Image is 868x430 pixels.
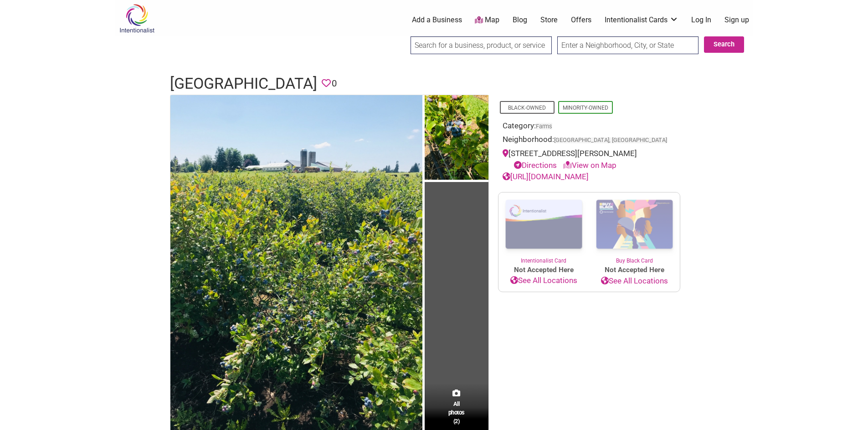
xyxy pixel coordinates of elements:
[563,161,616,170] a: View on Map
[605,15,678,25] a: Intentionalist Cards
[536,123,552,130] a: Farms
[332,76,337,91] span: 0
[411,36,552,54] input: Search for a business, product, or service
[589,192,680,257] img: Buy Black Card
[412,15,462,25] a: Add a Business
[448,400,465,425] span: All photos (2)
[704,36,744,53] button: Search
[589,275,680,287] a: See All Locations
[724,15,749,25] a: Sign up
[589,265,680,275] span: Not Accepted Here
[513,15,527,25] a: Blog
[115,4,159,33] img: Intentionalist
[503,134,676,148] div: Neighborhood:
[557,36,699,54] input: Enter a Neighborhood, City, or State
[554,137,667,143] span: [GEOGRAPHIC_DATA], [GEOGRAPHIC_DATA]
[508,105,546,111] a: Black-Owned
[503,148,676,171] div: [STREET_ADDRESS][PERSON_NAME]
[498,192,589,265] a: Intentionalist Card
[503,120,676,134] div: Category:
[498,192,589,257] img: Intentionalist Card
[170,73,317,95] h1: [GEOGRAPHIC_DATA]
[514,161,557,170] a: Directions
[589,192,680,265] a: Buy Black Card
[571,15,591,25] a: Offers
[540,15,558,25] a: Store
[498,275,589,287] a: See All Locations
[498,265,589,275] span: Not Accepted Here
[503,172,589,181] a: [URL][DOMAIN_NAME]
[691,15,711,25] a: Log In
[563,105,608,111] a: Minority-Owned
[475,15,499,25] a: Map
